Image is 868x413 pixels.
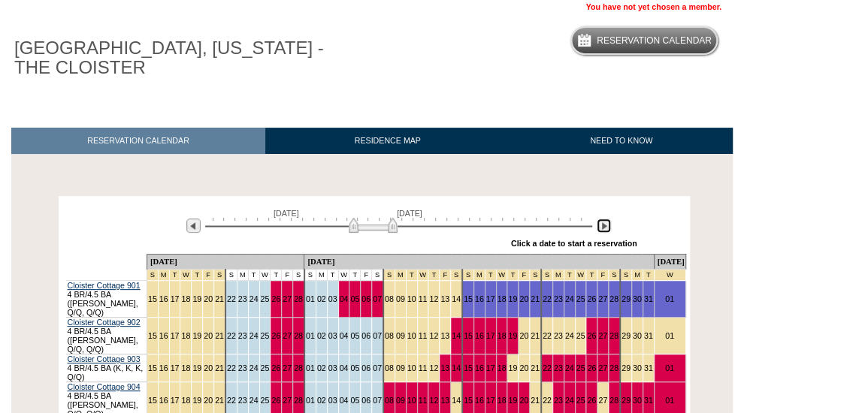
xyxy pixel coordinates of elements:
td: T [349,270,361,281]
a: NEED TO KNOW [510,128,733,154]
a: 01 [665,396,674,405]
a: 13 [440,294,449,303]
a: 09 [396,294,405,303]
a: 26 [587,331,596,340]
a: Cloister Cottage 901 [68,281,141,290]
h1: [GEOGRAPHIC_DATA], [US_STATE] - THE CLOISTER [11,35,348,81]
a: 22 [543,294,552,303]
a: 20 [204,396,213,405]
td: Spring Break Wk 4 2026 [631,270,643,281]
td: 4 BR/4.5 BA ([PERSON_NAME], Q/Q, Q/Q) [66,281,147,318]
a: 08 [385,331,394,340]
td: F [282,270,293,281]
a: 19 [508,294,517,303]
a: 03 [328,294,337,303]
a: 02 [317,331,326,340]
a: 15 [148,396,157,405]
h5: Reservation Calendar [597,36,712,46]
a: 24 [250,331,259,340]
td: M [237,270,248,281]
a: 26 [587,294,596,303]
a: 24 [565,331,574,340]
td: President's Week 2026 [192,270,203,281]
a: 19 [508,396,517,405]
a: 07 [373,363,382,372]
img: Previous [186,219,201,233]
td: S [304,270,316,281]
td: President's Week 2026 [180,270,192,281]
a: 14 [452,331,461,340]
td: Spring Break Wk 3 2026 [575,270,586,281]
a: 23 [238,396,247,405]
img: Next [597,219,611,233]
a: 26 [271,363,280,372]
a: 22 [227,396,236,405]
a: 04 [340,396,349,405]
a: 03 [328,363,337,372]
a: 05 [350,363,359,372]
a: 03 [328,331,337,340]
td: T [327,270,338,281]
a: 27 [598,396,607,405]
a: 21 [531,331,540,340]
a: 20 [519,363,528,372]
a: 26 [587,396,596,405]
a: 24 [565,396,574,405]
a: 16 [159,396,168,405]
a: 30 [633,331,642,340]
td: S [372,270,383,281]
a: 16 [475,396,484,405]
a: 24 [250,396,259,405]
a: 08 [385,363,394,372]
td: Spring Break Wk 2 2026 [485,270,496,281]
a: 23 [554,331,563,340]
a: 24 [565,363,574,372]
a: 27 [598,331,607,340]
td: T [248,270,259,281]
a: 08 [385,396,394,405]
a: 19 [508,363,517,372]
a: 23 [554,363,563,372]
a: 19 [192,396,201,405]
a: 31 [644,363,653,372]
a: 25 [261,331,270,340]
span: You have not yet chosen a member. [586,2,721,11]
a: 21 [215,396,224,405]
td: Spring Break Wk 3 2026 [552,270,564,281]
a: 05 [350,294,359,303]
a: 11 [419,331,428,340]
a: 17 [171,331,180,340]
a: 12 [429,331,438,340]
a: 01 [306,396,315,405]
a: 07 [373,294,382,303]
a: 25 [261,363,270,372]
a: 01 [665,363,674,372]
a: 06 [361,294,370,303]
a: 10 [407,396,416,405]
a: 01 [306,294,315,303]
a: 21 [215,331,224,340]
a: 11 [419,294,428,303]
a: 15 [148,363,157,372]
a: 25 [576,396,585,405]
td: [DATE] [654,255,685,270]
a: 29 [622,396,631,405]
a: 28 [609,294,618,303]
td: Spring Break Wk 2 2026 [519,270,530,281]
a: 12 [429,363,438,372]
td: M [316,270,327,281]
a: RESERVATION CALENDAR [11,128,265,154]
a: 23 [238,294,247,303]
td: S [293,270,304,281]
td: President's Week 2026 [169,270,180,281]
a: 04 [340,363,349,372]
a: 26 [587,363,596,372]
a: 19 [192,294,201,303]
a: 14 [452,396,461,405]
a: 16 [159,331,168,340]
td: President's Week 2026 [147,270,158,281]
a: 23 [238,363,247,372]
a: 16 [159,294,168,303]
a: 12 [429,294,438,303]
td: F [361,270,372,281]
